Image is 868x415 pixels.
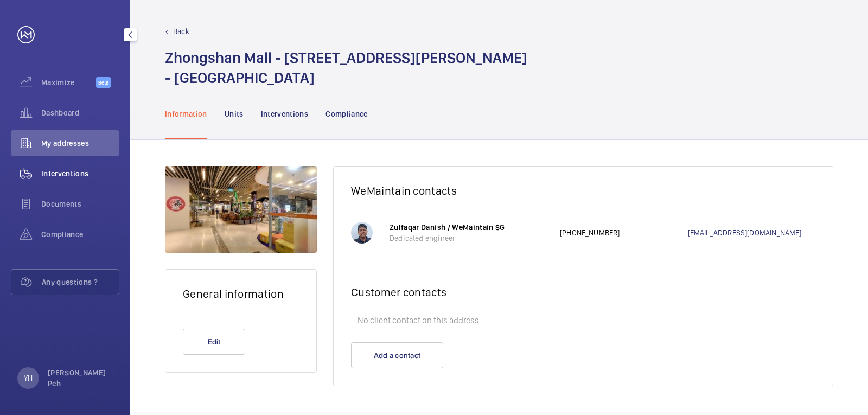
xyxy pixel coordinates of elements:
[390,222,549,233] p: Zulfaqar Danish / WeMaintain SG
[41,199,119,209] span: Documents
[261,108,309,119] p: Interventions
[41,77,96,88] span: Maximize
[560,227,688,238] p: [PHONE_NUMBER]
[165,48,527,88] h1: Zhongshan Mall - [STREET_ADDRESS][PERSON_NAME] - [GEOGRAPHIC_DATA]
[41,107,119,118] span: Dashboard
[325,108,368,119] p: Compliance
[351,285,815,299] h2: Customer contacts
[183,329,245,355] button: Edit
[41,138,119,149] span: My addresses
[351,184,815,197] h2: WeMaintain contacts
[48,367,113,389] p: [PERSON_NAME] Peh
[42,277,119,288] span: Any questions ?
[390,233,549,244] p: Dedicated engineer
[351,342,443,368] button: Add a contact
[96,77,111,88] span: Beta
[173,26,189,37] p: Back
[24,373,33,384] p: YH
[41,229,119,240] span: Compliance
[183,287,299,301] h2: General information
[688,227,816,238] a: [EMAIL_ADDRESS][DOMAIN_NAME]
[225,108,244,119] p: Units
[351,310,815,331] p: No client contact on this address
[41,168,119,179] span: Interventions
[165,108,207,119] p: Information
